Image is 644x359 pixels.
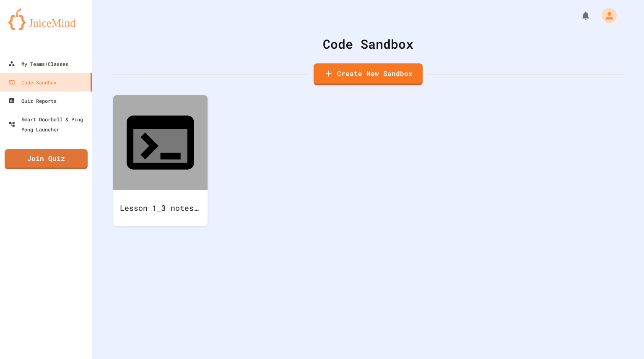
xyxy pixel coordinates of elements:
div: My Notifications [565,8,593,23]
div: My Account [593,6,619,25]
div: Lesson 1_3 notes CSA [113,190,208,226]
img: logo-orange.svg [8,8,84,30]
a: Create New Sandbox [314,63,423,85]
a: Join Quiz [5,149,88,169]
div: Quiz Reports [8,96,57,106]
div: Code Sandbox [113,34,623,53]
div: Code Sandbox [8,77,57,87]
div: Smart Doorbell & Ping Pong Launcher [8,114,89,134]
div: My Teams/Classes [8,59,68,69]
